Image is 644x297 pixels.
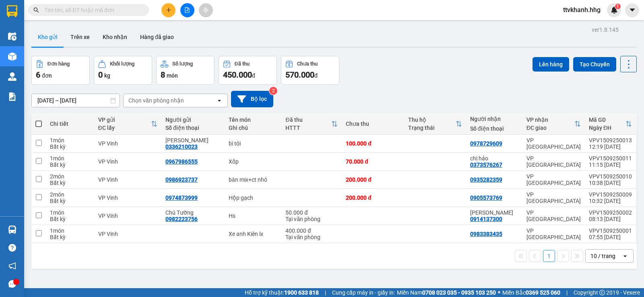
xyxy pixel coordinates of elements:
div: 0986923737 [165,176,198,183]
div: 11:15 [DATE] [589,162,632,168]
div: Bất kỳ [50,234,90,240]
span: copyright [599,290,605,295]
input: Tìm tên, số ĐT hoặc mã đơn [44,6,139,14]
div: VP [GEOGRAPHIC_DATA] [526,191,581,204]
div: Đơn hàng [47,61,70,67]
button: Bộ lọc [231,91,273,107]
button: Lên hàng [533,57,569,72]
button: Khối lượng0kg [94,56,152,85]
div: 0983383435 [470,231,502,237]
span: 570.000 [285,70,314,80]
div: 0974873999 [165,195,198,201]
div: 70.000 đ [346,158,400,165]
button: Kho gửi [31,27,64,47]
div: VPV1509250001 [589,227,632,234]
div: Bất kỳ [50,216,90,222]
img: solution-icon [8,92,17,101]
div: Hộp gạch [229,195,277,201]
span: món [167,72,178,79]
th: Toggle SortBy [94,113,161,135]
span: notification [8,262,16,270]
span: Miền Nam [397,288,496,297]
button: 1 [543,250,555,262]
div: VP [GEOGRAPHIC_DATA] [526,209,581,222]
div: Thu hộ [408,117,456,123]
div: Chưa thu [346,121,400,127]
span: ttvkhanh.hhg [557,5,607,15]
div: Người nhận [470,116,518,122]
div: 1 món [50,209,90,216]
div: VPV1509250010 [589,173,632,180]
span: | [566,288,568,297]
span: search [33,7,39,13]
strong: 1900 633 818 [284,289,319,296]
th: Toggle SortBy [585,113,636,135]
button: Hàng đã giao [134,27,180,47]
div: VP [GEOGRAPHIC_DATA] [526,137,581,150]
span: đơn [42,72,52,79]
span: file-add [184,7,190,13]
th: Toggle SortBy [281,113,342,135]
div: Tên món [229,117,277,123]
div: VP Vinh [98,140,157,147]
div: 400.000 đ [285,227,338,234]
div: Tại văn phòng [285,234,338,240]
sup: 1 [615,4,621,9]
div: 200.000 đ [346,195,400,201]
div: bàn mix+ct nhỏ [229,176,277,183]
strong: 0708 023 035 - 0935 103 250 [422,289,496,296]
img: warehouse-icon [8,32,17,41]
div: HTTT [285,125,331,131]
span: caret-down [629,6,636,14]
svg: open [622,253,628,259]
div: Người gửi [165,117,221,123]
div: 2 món [50,173,90,180]
div: VPV1509250011 [589,155,632,162]
div: VP [GEOGRAPHIC_DATA] [526,155,581,168]
span: aim [203,7,208,13]
div: 0336210023 [165,143,198,150]
span: 8 [161,70,165,80]
span: plus [166,7,171,13]
span: đ [314,72,318,79]
div: 0905573769 [470,195,502,201]
div: 0967986555 [165,158,198,165]
input: Select a date range. [32,94,120,107]
button: Đã thu450.000đ [219,56,277,85]
div: Số điện thoại [470,125,518,132]
sup: 2 [269,87,277,95]
div: Xốp [229,158,277,165]
div: Tại văn phòng [285,216,338,222]
div: Ngày ĐH [589,125,625,131]
div: 50.000 đ [285,209,338,216]
th: Toggle SortBy [404,113,466,135]
span: đ [252,72,255,79]
div: ver 1.8.145 [592,25,619,34]
div: VPV1509250009 [589,191,632,198]
div: 08:13 [DATE] [589,216,632,222]
svg: open [216,97,223,104]
div: 100.000 đ [346,140,400,147]
img: logo-vxr [7,5,17,17]
div: 1 món [50,155,90,162]
div: VP nhận [526,117,574,123]
span: message [8,280,16,288]
div: 0914137300 [470,216,502,222]
div: bì tỏi [229,140,277,147]
div: 1 món [50,227,90,234]
div: 0935282359 [470,176,502,183]
button: Đơn hàng6đơn [31,56,90,85]
div: 07:55 [DATE] [589,234,632,240]
div: Khối lượng [110,61,134,67]
div: Đã thu [235,61,250,67]
div: 1 món [50,137,90,143]
img: icon-new-feature [611,6,618,14]
img: warehouse-icon [8,52,17,61]
div: Chọn văn phòng nhận [128,96,184,104]
div: 10:38 [DATE] [589,180,632,186]
span: | [325,288,326,297]
button: Trên xe [64,27,96,47]
span: Hỗ trợ kỹ thuật: [245,288,319,297]
span: 450.000 [223,70,252,80]
button: caret-down [625,3,639,17]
